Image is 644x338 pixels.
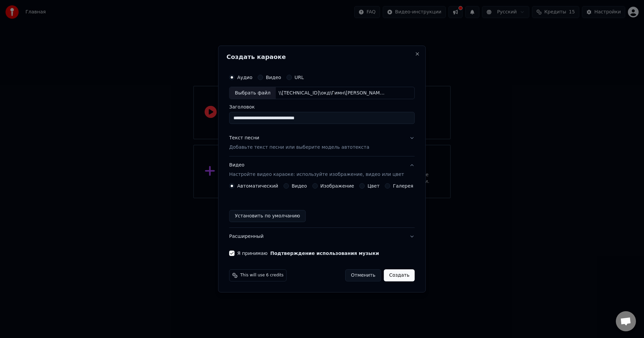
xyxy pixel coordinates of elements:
label: Видео [291,184,307,188]
button: Отменить [345,269,381,281]
label: URL [294,75,304,80]
p: Настройте видео караоке: используйте изображение, видео или цвет [229,171,404,178]
button: Установить по умолчанию [229,210,306,222]
p: Добавьте текст песни или выберите модель автотекста [229,144,369,151]
label: Аудио [237,75,252,80]
div: Текст песни [229,135,259,142]
label: Я принимаю [237,251,379,256]
label: Заголовок [229,105,415,110]
button: Создать [384,269,415,281]
label: Цвет [368,184,380,188]
label: Изображение [320,184,354,188]
div: Видео [229,162,404,178]
label: Видео [266,75,281,80]
div: Выбрать файл [229,87,276,99]
label: Автоматический [237,184,278,188]
div: ВидеоНастройте видео караоке: используйте изображение, видео или цвет [229,183,415,227]
button: ВидеоНастройте видео караоке: используйте изображение, видео или цвет [229,157,415,184]
span: This will use 6 credits [240,273,283,278]
h2: Создать караоке [226,54,417,60]
label: Галерея [393,184,414,188]
button: Расширенный [229,228,415,245]
div: \\[TECHNICAL_ID]\окд\Гимн\[PERSON_NAME] - Замыкая круг (minus 2).mp3 [276,90,390,96]
button: Я принимаю [270,251,379,256]
button: Текст песниДобавьте текст песни или выберите модель автотекста [229,130,415,156]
